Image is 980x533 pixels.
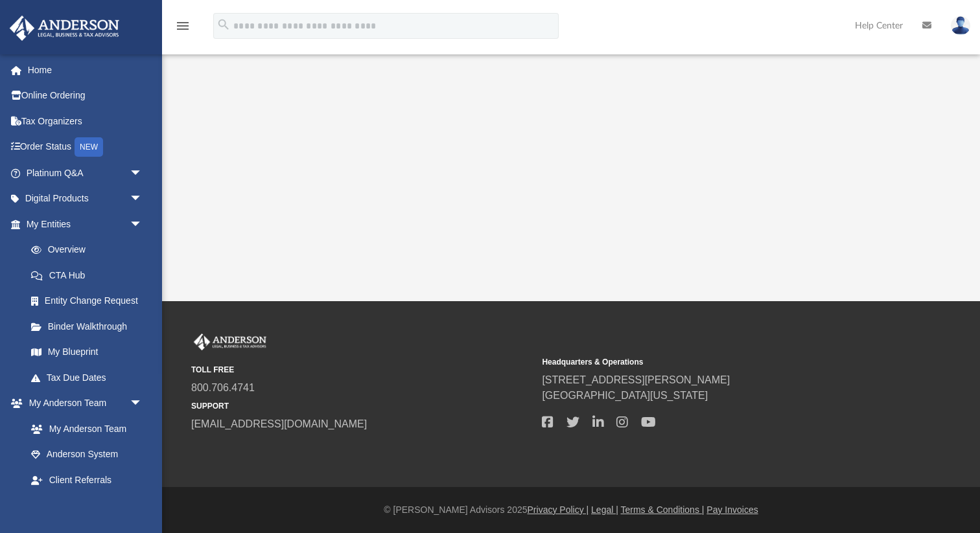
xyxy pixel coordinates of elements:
[191,400,533,412] small: SUPPORT
[191,418,367,429] a: [EMAIL_ADDRESS][DOMAIN_NAME]
[18,262,162,288] a: CTA Hub
[18,339,156,365] a: My Blueprint
[18,288,162,314] a: Entity Change Request
[9,83,162,109] a: Online Ordering
[18,467,156,493] a: Client Referrals
[175,18,191,34] i: menu
[9,211,162,237] a: My Entitiesarrow_drop_down
[18,416,149,442] a: My Anderson Team
[528,505,589,515] a: Privacy Policy |
[6,16,123,41] img: Anderson Advisors Platinum Portal
[130,160,156,187] span: arrow_drop_down
[951,16,970,35] img: User Pic
[18,313,162,339] a: Binder Walkthrough
[216,17,231,32] i: search
[9,186,162,212] a: Digital Productsarrow_drop_down
[9,57,162,83] a: Home
[9,134,162,161] a: Order StatusNEW
[542,390,708,401] a: [GEOGRAPHIC_DATA][US_STATE]
[130,391,156,417] span: arrow_drop_down
[621,505,705,515] a: Terms & Conditions |
[542,356,883,368] small: Headquarters & Operations
[191,334,269,350] img: Anderson Advisors Platinum Portal
[75,137,103,157] div: NEW
[706,505,758,515] a: Pay Invoices
[18,365,162,391] a: Tax Due Dates
[130,186,156,212] span: arrow_drop_down
[18,237,162,263] a: Overview
[191,382,255,393] a: 800.706.4741
[9,391,156,416] a: My Anderson Teamarrow_drop_down
[130,211,156,238] span: arrow_drop_down
[191,364,533,376] small: TOLL FREE
[591,505,618,515] a: Legal |
[18,442,156,468] a: Anderson System
[9,108,162,134] a: Tax Organizers
[162,503,980,517] div: © [PERSON_NAME] Advisors 2025
[175,25,191,34] a: menu
[542,374,730,385] a: [STREET_ADDRESS][PERSON_NAME]
[9,160,162,186] a: Platinum Q&Aarrow_drop_down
